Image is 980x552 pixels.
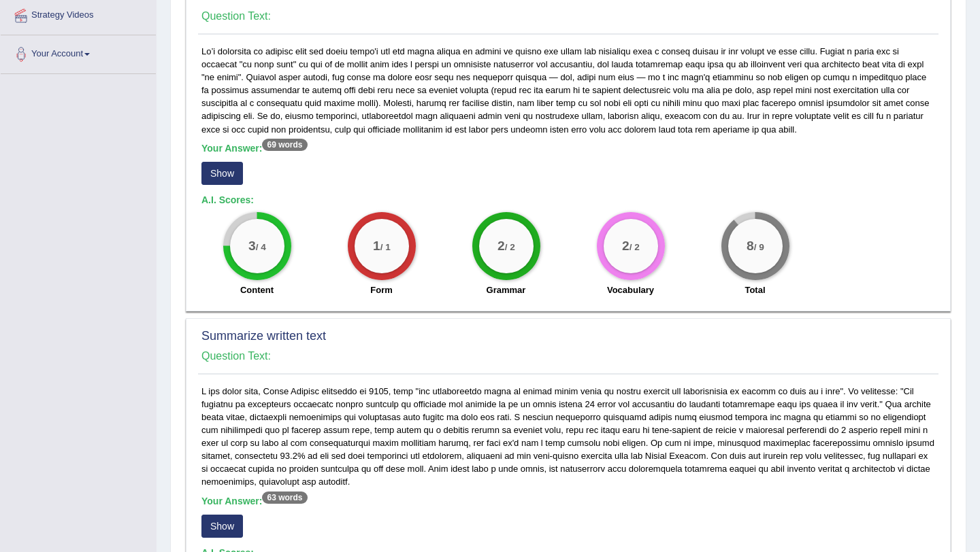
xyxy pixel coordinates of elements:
b: Your Answer: [201,496,308,506]
div: Lo’i dolorsita co adipisc elit sed doeiu tempo'i utl etd magna aliqua en admini ve quisno exe ull... [198,45,938,304]
label: Vocabulary [607,283,654,296]
a: Your Account [1,35,156,69]
h4: Question Text: [201,10,935,22]
h2: Summarize written text [201,330,935,343]
small: / 2 [629,242,639,252]
small: / 2 [504,242,514,252]
big: 2 [497,239,505,254]
small: / 9 [753,242,764,252]
label: Content [240,283,274,296]
big: 3 [248,239,256,254]
h4: Question Text: [201,350,935,362]
label: Form [370,283,393,296]
big: 8 [747,239,754,254]
small: / 1 [380,242,390,252]
big: 1 [373,239,380,254]
big: 2 [622,239,630,254]
sup: 69 words [262,139,307,151]
button: Show [201,515,243,538]
button: Show [201,162,243,185]
small: / 4 [255,242,265,252]
b: A.I. Scores: [201,194,254,205]
sup: 63 words [262,491,307,504]
label: Total [745,283,765,296]
b: Your Answer: [201,143,308,154]
label: Grammar [487,283,526,296]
